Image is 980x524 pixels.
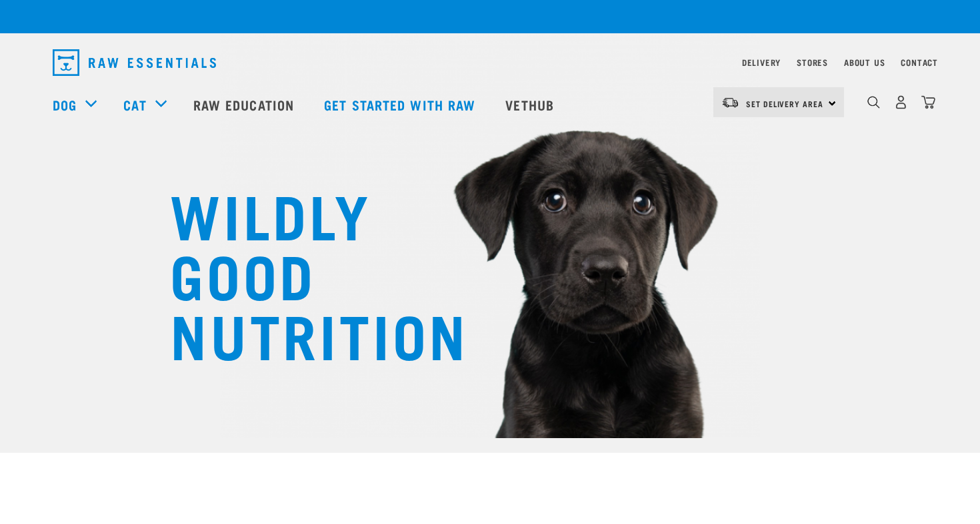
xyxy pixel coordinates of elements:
[746,101,823,106] span: Set Delivery Area
[721,97,739,109] img: van-moving.png
[53,95,77,115] a: Dog
[180,78,311,131] a: Raw Education
[492,78,571,131] a: Vethub
[921,95,935,109] img: home-icon@2x.png
[42,44,938,81] nav: dropdown navigation
[797,60,828,65] a: Stores
[53,49,216,76] img: Raw Essentials Logo
[844,60,885,65] a: About Us
[742,60,781,65] a: Delivery
[170,183,437,363] h1: WILDLY GOOD NUTRITION
[123,95,146,115] a: Cat
[311,78,492,131] a: Get started with Raw
[901,60,938,65] a: Contact
[894,95,908,109] img: user.png
[867,96,880,109] img: home-icon-1@2x.png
